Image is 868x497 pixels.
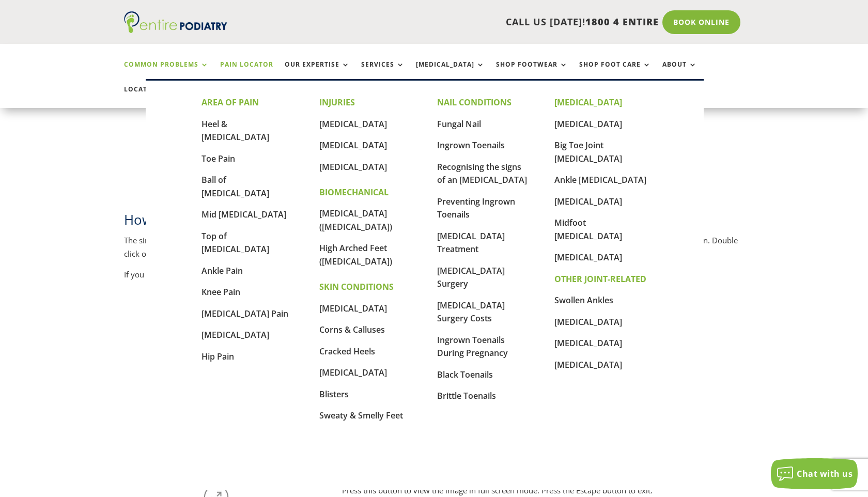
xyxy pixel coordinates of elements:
[554,196,622,207] a: [MEDICAL_DATA]
[662,10,740,34] a: Book Online
[319,97,355,108] strong: INJURIES
[662,61,697,83] a: About
[554,337,622,349] a: [MEDICAL_DATA]
[202,308,288,319] a: [MEDICAL_DATA] Pain
[124,25,227,35] a: Entire Podiatry
[554,359,622,370] a: [MEDICAL_DATA]
[319,281,394,292] strong: SKIN CONDITIONS
[319,346,375,357] a: Cracked Heels
[554,316,622,328] a: [MEDICAL_DATA]
[797,468,853,479] span: Chat with us
[554,174,646,185] a: Ankle [MEDICAL_DATA]
[437,97,512,108] strong: NAIL CONDITIONS
[437,334,508,359] a: Ingrown Toenails During Pregnancy
[416,61,485,83] a: [MEDICAL_DATA]
[285,61,350,83] a: Our Expertise
[554,273,646,285] strong: OTHER JOINT-RELATED
[202,329,269,340] a: [MEDICAL_DATA]
[319,187,389,198] strong: BIOMECHANICAL
[319,118,387,130] a: [MEDICAL_DATA]
[220,61,273,83] a: Pain Locator
[202,174,269,199] a: Ball of [MEDICAL_DATA]
[202,118,269,143] a: Heel & [MEDICAL_DATA]
[554,97,622,108] strong: [MEDICAL_DATA]
[319,242,392,267] a: High Arched Feet ([MEDICAL_DATA])
[202,265,243,276] a: Ankle Pain
[554,139,622,164] a: Big Toe Joint [MEDICAL_DATA]
[202,209,286,220] a: Mid [MEDICAL_DATA]
[437,230,505,255] a: [MEDICAL_DATA] Treatment
[124,61,209,83] a: Common Problems
[124,234,744,268] p: The simplest way is to use your mouse, touchpad or finger. Open the image to full screen. Click/t...
[579,61,651,83] a: Shop Foot Care
[319,303,387,314] a: [MEDICAL_DATA]
[202,230,269,255] a: Top of [MEDICAL_DATA]
[319,208,392,232] a: [MEDICAL_DATA] ([MEDICAL_DATA])
[554,294,613,306] a: Swollen Ankles
[124,210,744,234] h2: How To Use The Pain Locator
[585,15,659,28] span: 1800 4 ENTIRE
[319,161,387,173] a: [MEDICAL_DATA]
[771,458,858,489] button: Chat with us
[361,61,405,83] a: Services
[437,161,527,186] a: Recognising the signs of an [MEDICAL_DATA]
[124,268,744,282] p: If you are on desktop, you may prefer to use the buttons below the image.
[437,300,505,324] a: [MEDICAL_DATA] Surgery Costs
[124,11,227,33] img: logo (1)
[554,118,622,130] a: [MEDICAL_DATA]
[202,286,240,298] a: Knee Pain
[267,15,659,29] p: CALL US [DATE]!
[437,369,493,380] a: Black Toenails
[319,410,403,421] a: Sweaty & Smelly Feet
[496,61,568,83] a: Shop Footwear
[319,324,385,335] a: Corns & Calluses
[437,139,505,151] a: Ingrown Toenails
[437,118,481,130] a: Fungal Nail
[319,367,387,378] a: [MEDICAL_DATA]
[554,252,622,263] a: [MEDICAL_DATA]
[202,97,259,108] strong: AREA OF PAIN
[202,153,235,164] a: Toe Pain
[437,390,496,401] a: Brittle Toenails
[437,196,515,221] a: Preventing Ingrown Toenails
[202,351,234,362] a: Hip Pain
[554,217,622,242] a: Midfoot [MEDICAL_DATA]
[437,265,505,290] a: [MEDICAL_DATA] Surgery
[319,389,349,400] a: Blisters
[124,86,176,108] a: Locations
[319,139,387,151] a: [MEDICAL_DATA]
